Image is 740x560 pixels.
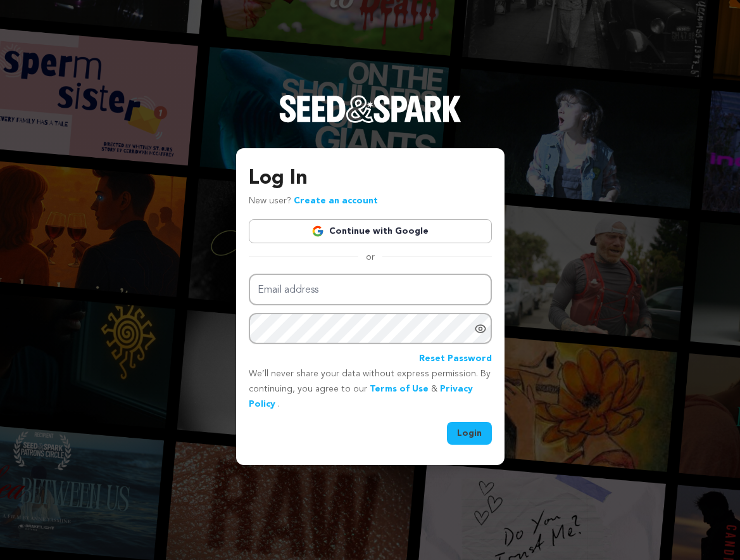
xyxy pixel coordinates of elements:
p: We’ll never share your data without express permission. By continuing, you agree to our & . [249,367,492,412]
button: Login [447,422,492,445]
p: New user? [249,194,378,209]
a: Continue with Google [249,219,492,243]
img: Google logo [311,225,324,238]
a: Terms of Use [370,385,429,393]
input: Email address [249,274,492,306]
img: Seed&Spark Logo [279,95,461,123]
a: Reset Password [419,352,492,367]
a: Create an account [294,196,378,205]
h3: Log In [249,163,492,194]
a: Seed&Spark Homepage [279,95,461,148]
span: or [358,251,382,264]
a: Privacy Policy [249,385,473,409]
a: Show password as plain text. Warning: this will display your password on the screen. [474,322,487,335]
